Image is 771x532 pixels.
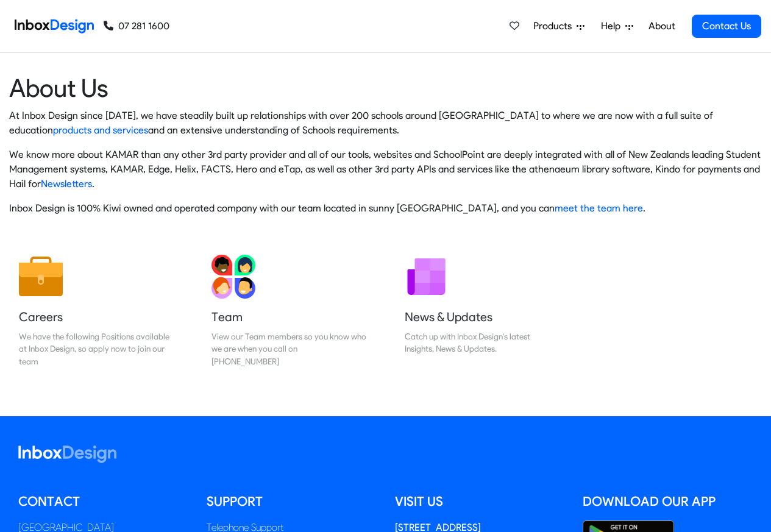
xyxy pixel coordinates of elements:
img: 2022_01_13_icon_team.svg [211,255,255,299]
a: Products [528,14,589,38]
h5: Contact [18,492,188,511]
img: 2022_01_12_icon_newsletter.svg [405,255,449,299]
h5: Support [207,492,377,511]
h5: Team [211,308,366,325]
a: Contact Us [692,15,761,38]
a: products and services [53,124,148,136]
a: News & Updates Catch up with Inbox Design's latest Insights, News & Updates. [395,245,569,377]
p: We know more about KAMAR than any other 3rd party provider and all of our tools, websites and Sch... [9,147,762,191]
h5: Careers [19,308,174,325]
a: About [645,14,678,38]
h5: Download our App [583,492,753,511]
a: Help [596,14,638,38]
div: View our Team members so you know who we are when you call on [PHONE_NUMBER] [211,330,366,367]
p: Inbox Design is 100% Kiwi owned and operated company with our team located in sunny [GEOGRAPHIC_D... [9,201,762,216]
a: meet the team here [555,202,643,214]
heading: About Us [9,73,762,104]
img: 2022_01_13_icon_job.svg [19,255,63,299]
div: Catch up with Inbox Design's latest Insights, News & Updates. [405,330,560,355]
img: logo_inboxdesign_white.svg [18,445,116,463]
a: Newsletters [41,178,92,190]
p: At Inbox Design since [DATE], we have steadily built up relationships with over 200 schools aroun... [9,108,762,138]
h5: News & Updates [405,308,560,325]
div: We have the following Positions available at Inbox Design, so apply now to join our team [19,330,174,367]
a: 07 281 1600 [104,19,169,34]
a: Careers We have the following Positions available at Inbox Design, so apply now to join our team [9,245,183,377]
span: Products [533,19,577,34]
span: Help [601,19,625,34]
a: Team View our Team members so you know who we are when you call on [PHONE_NUMBER] [202,245,376,377]
h5: Visit us [395,492,565,511]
